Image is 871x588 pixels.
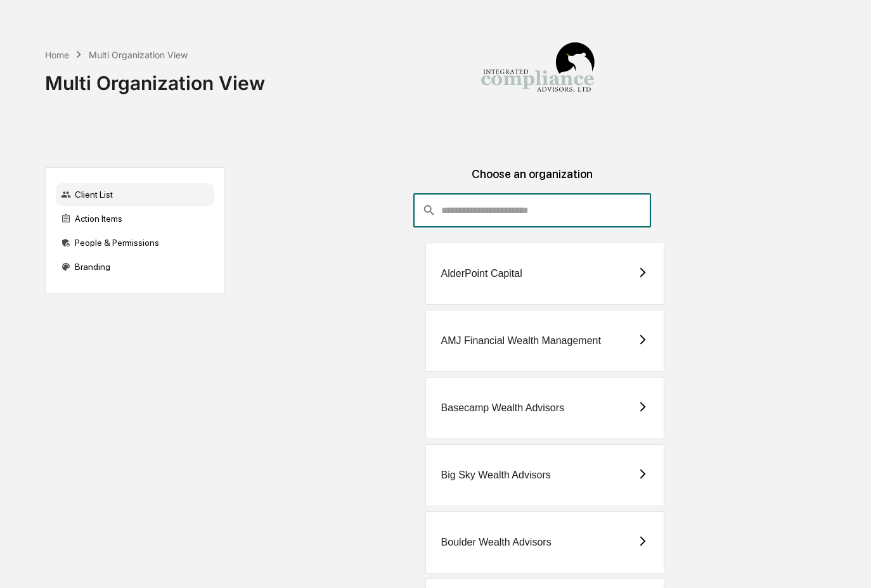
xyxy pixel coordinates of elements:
[441,537,552,548] div: Boulder Wealth Advisors
[441,335,601,347] div: AMJ Financial Wealth Management
[56,183,214,206] div: Client List
[474,10,601,137] img: Integrated Compliance Advisors
[89,49,188,60] div: Multi Organization View
[56,207,214,230] div: Action Items
[441,470,551,481] div: Big Sky Wealth Advisors
[235,167,829,193] div: Choose an organization
[45,49,69,60] div: Home
[56,231,214,254] div: People & Permissions
[56,255,214,278] div: Branding
[45,61,265,94] div: Multi Organization View
[413,193,651,227] div: consultant-dashboard__filter-organizations-search-bar
[441,268,522,279] div: AlderPoint Capital
[441,402,564,414] div: Basecamp Wealth Advisors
